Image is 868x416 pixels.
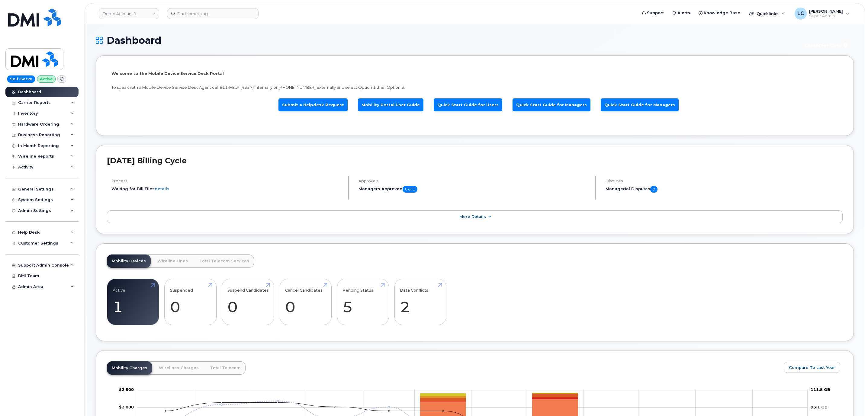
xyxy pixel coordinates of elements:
[155,186,169,191] a: details
[111,179,343,183] h4: Process
[606,179,843,183] h4: Disputes
[119,387,134,392] tspan: $2,500
[119,405,134,409] g: $0
[811,387,830,392] tspan: 111.8 GB
[789,365,835,370] span: Compare To Last Year
[113,282,153,322] a: Active 1
[111,71,838,76] p: Welcome to the Mobile Device Service Desk Portal
[111,85,838,90] p: To speak with a Mobile Device Service Desk Agent call 811-HELP (4357) internally or [PHONE_NUMBER...
[601,98,679,111] a: Quick Start Guide for Managers
[342,282,383,322] a: Pending Status 5
[119,387,134,392] g: $0
[107,254,151,268] a: Mobility Devices
[811,405,828,409] tspan: 93.1 GB
[358,179,590,183] h4: Approvals
[107,361,152,375] a: Mobility Charges
[227,282,269,322] a: Suspend Candidates 0
[403,186,417,193] span: 0 of 1
[107,156,843,165] h2: [DATE] Billing Cycle
[170,282,211,322] a: Suspended 0
[434,98,502,111] a: Quick Start Guide for Users
[111,186,343,192] li: Waiting for Bill Files
[513,98,590,111] a: Quick Start Guide for Managers
[96,35,796,46] h1: Dashboard
[358,98,423,111] a: Mobility Portal User Guide
[278,98,348,111] a: Submit a Helpdesk Request
[285,282,326,322] a: Cancel Candidates 0
[784,362,840,373] button: Compare To Last Year
[459,214,486,219] span: More Details
[194,254,254,268] a: Total Telecom Services
[154,361,204,375] a: Wirelines Charges
[650,186,657,193] span: 0
[358,186,590,193] h5: Managers Approved
[799,40,854,50] button: Customer Card
[400,282,441,322] a: Data Conflicts 2
[606,186,843,193] h5: Managerial Disputes
[205,361,246,375] a: Total Telecom
[119,405,134,409] tspan: $2,000
[153,254,193,268] a: Wireline Lines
